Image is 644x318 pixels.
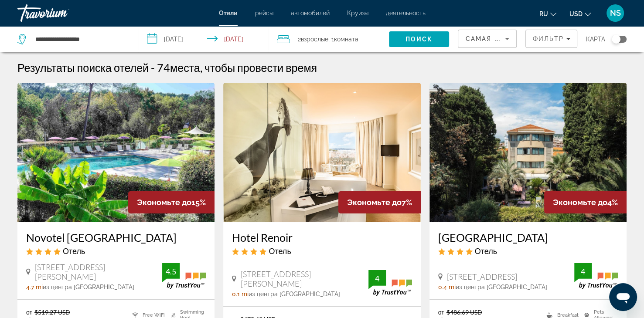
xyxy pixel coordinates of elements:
span: Комната [334,36,358,43]
span: 4.7 mi [26,284,43,291]
div: 4.5 [162,266,180,277]
img: Novotel Antibes Sophia Antipolis [17,83,215,222]
img: Hotel Renoir [223,83,420,222]
span: карта [586,33,605,45]
del: $486.69 USD [446,308,482,316]
div: 4 star Hotel [232,246,412,256]
div: 4 [574,266,592,277]
h1: Результаты поиска отелей [17,61,149,74]
span: из центра [GEOGRAPHIC_DATA] [456,284,547,291]
del: $519.27 USD [34,308,70,316]
span: [STREET_ADDRESS] [447,272,517,281]
div: 4% [544,191,627,213]
button: Change language [539,7,556,20]
span: из центра [GEOGRAPHIC_DATA] [249,291,340,298]
span: Экономьте до [553,198,607,207]
button: Toggle map [605,35,627,43]
button: Filters [525,30,577,48]
button: Change currency [569,7,591,20]
a: Отели [219,10,238,17]
span: USD [569,10,583,17]
mat-select: Sort by [465,34,509,44]
div: 15% [128,191,215,213]
span: , 1 [328,33,358,45]
img: TrustYou guest rating badge [368,270,412,296]
span: Поиск [405,36,433,43]
iframe: Button to launch messaging window [609,283,637,311]
a: автомобилей [291,10,330,17]
div: 7% [338,191,421,213]
span: ru [539,10,548,17]
a: Круизы [347,10,368,17]
span: 0.1 mi [232,291,249,298]
span: Самая низкая цена [465,35,546,42]
div: 4 [368,273,386,284]
a: рейсы [255,10,273,17]
span: Фильтр [532,35,564,42]
span: Экономьте до [137,198,191,207]
span: - [151,61,155,74]
span: Экономьте до [347,198,402,207]
button: Search [389,31,450,47]
button: Travelers: 2 adults, 0 children [268,26,389,52]
button: User Menu [604,4,627,22]
a: Travorium [17,2,105,24]
span: NS [610,9,621,17]
span: Отель [63,246,85,256]
span: [STREET_ADDRESS][PERSON_NAME] [35,262,163,281]
h2: 74 [157,61,317,74]
span: Взрослые [301,36,328,43]
input: Search hotel destination [34,33,125,46]
span: от [438,308,444,316]
span: Отель [269,246,291,256]
img: TrustYou guest rating badge [574,263,618,289]
span: Отель [475,246,497,256]
a: Hotel Renoir [232,231,412,244]
a: [GEOGRAPHIC_DATA] [438,231,618,244]
img: Hotel Cezanne [429,83,627,222]
span: места, чтобы провести время [170,61,317,74]
img: TrustYou guest rating badge [162,263,206,289]
div: 4 star Hotel [26,246,206,256]
button: Select check in and out date [138,26,268,52]
a: деятельность [386,10,426,17]
span: [STREET_ADDRESS][PERSON_NAME] [241,269,368,288]
span: из центра [GEOGRAPHIC_DATA] [43,284,134,291]
span: 2 [298,33,328,45]
span: от [26,308,32,316]
div: 4 star Hotel [438,246,618,256]
a: Novotel [GEOGRAPHIC_DATA] [26,231,206,244]
span: 0.4 mi [438,284,456,291]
